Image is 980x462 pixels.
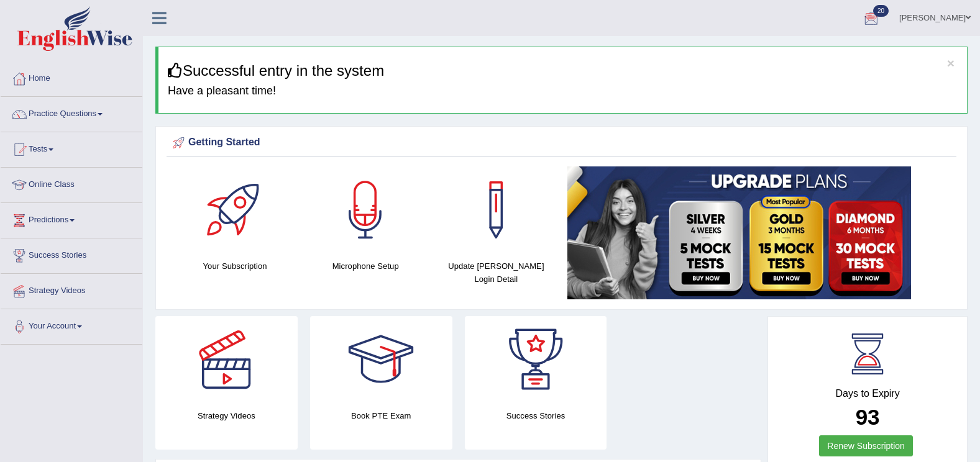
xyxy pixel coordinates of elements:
[306,260,424,273] h4: Microphone Setup
[168,63,958,79] h3: Successful entry in the system
[310,409,452,422] h4: Book PTE Exam
[437,260,555,286] h4: Update [PERSON_NAME] Login Detail
[168,85,958,97] h4: Have a pleasant time!
[1,132,142,163] a: Tests
[1,274,142,305] a: Strategy Videos
[1,238,142,269] a: Success Stories
[155,409,298,422] h4: Strategy Videos
[947,57,955,70] button: ×
[1,61,142,93] a: Home
[782,388,953,399] h4: Days to Expiry
[1,97,142,128] a: Practice Questions
[856,405,880,429] b: 93
[1,203,142,234] a: Predictions
[465,409,607,422] h4: Success Stories
[567,166,911,299] img: small5.jpg
[819,435,913,456] a: Renew Subscription
[873,5,889,17] span: 20
[1,309,142,340] a: Your Account
[170,134,953,152] div: Getting Started
[1,168,142,199] a: Online Class
[176,260,294,273] h4: Your Subscription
